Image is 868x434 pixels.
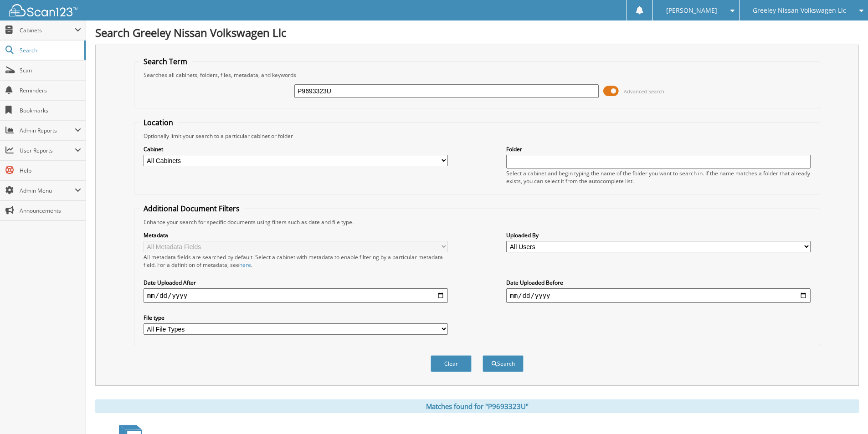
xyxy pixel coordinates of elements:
label: Date Uploaded Before [506,279,811,286]
label: Folder [506,145,811,153]
div: All metadata fields are searched by default. Select a cabinet with metadata to enable filtering b... [144,253,448,269]
span: Admin Menu [20,187,75,194]
h1: Search Greeley Nissan Volkswagen Llc [95,25,859,40]
span: Greeley Nissan Volkswagen Llc [753,8,846,13]
label: Date Uploaded After [144,279,448,286]
div: Enhance your search for specific documents using filters such as date and file type. [139,218,815,226]
span: Announcements [20,207,81,214]
input: start [144,288,448,303]
button: Clear [431,355,472,372]
label: Cabinet [144,145,448,153]
span: Admin Reports [20,127,75,134]
span: User Reports [20,147,75,154]
div: Optionally limit your search to a particular cabinet or folder [139,132,815,140]
button: Search [483,355,524,372]
label: Uploaded By [506,231,811,239]
span: Cabinets [20,26,75,34]
a: here [239,261,251,269]
span: Search [20,46,80,54]
span: Advanced Search [624,88,664,95]
span: Reminders [20,87,81,94]
label: File type [144,314,448,322]
img: scan123-logo-white.svg [9,4,77,16]
legend: Search Term [139,56,192,66]
label: Metadata [144,231,448,239]
span: Help [20,167,81,174]
span: Scan [20,66,81,74]
div: Searches all cabinets, folders, files, metadata, and keywords [139,71,815,79]
div: Matches found for "P9693323U" [95,399,859,413]
span: [PERSON_NAME] [666,8,717,13]
div: Select a cabinet and begin typing the name of the folder you want to search in. If the name match... [506,169,811,185]
legend: Additional Document Filters [139,204,244,214]
legend: Location [139,117,178,128]
input: end [506,288,811,303]
span: Bookmarks [20,107,81,114]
